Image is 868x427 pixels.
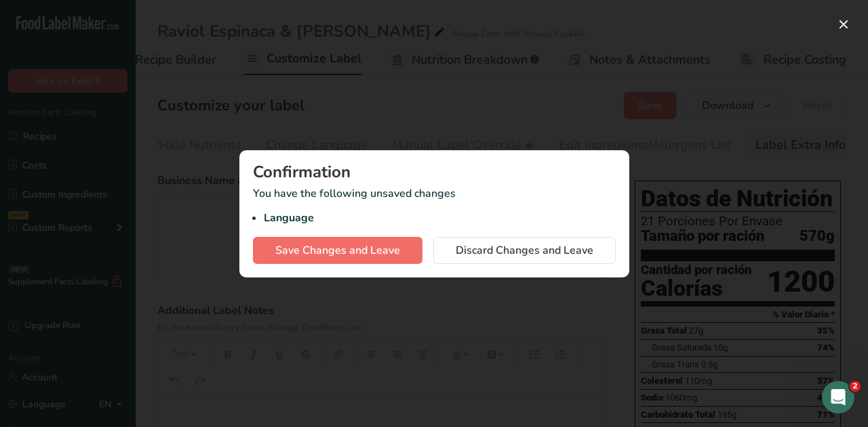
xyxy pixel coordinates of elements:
[253,237,422,264] button: Save Changes and Leave
[253,185,616,226] p: You have the following unsaved changes
[850,381,861,392] span: 2
[433,237,616,264] button: Discard Changes and Leave
[275,242,400,259] span: Save Changes and Leave
[264,210,616,226] li: Language
[456,242,593,259] span: Discard Changes and Leave
[253,164,616,180] div: Confirmation
[822,381,854,413] iframe: Intercom live chat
